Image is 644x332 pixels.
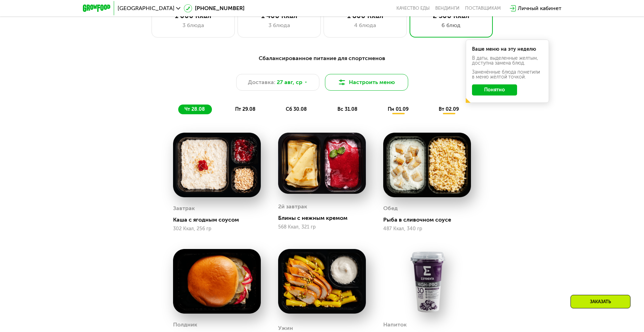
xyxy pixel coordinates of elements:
[278,224,366,230] div: 568 Ккал, 321 гр
[117,54,527,63] div: Сбалансированное питание для спортсменов
[278,215,371,222] div: Блины с нежным кремом
[245,21,314,30] div: 3 блюда
[472,56,543,66] div: В даты, выделенные желтым, доступна замена блюд.
[184,106,205,112] span: чт 28.08
[173,226,261,232] div: 302 Ккал, 256 гр
[235,106,256,112] span: пт 29.08
[383,203,398,214] div: Обед
[331,21,400,30] div: 4 блюда
[383,226,471,232] div: 487 Ккал, 340 гр
[518,4,561,13] div: Личный кабинет
[388,106,409,112] span: пн 01.09
[325,74,408,91] button: Настроить меню
[118,6,174,11] span: [GEOGRAPHIC_DATA]
[383,216,476,223] div: Рыба в сливочном соусе
[435,6,460,11] a: Вендинги
[472,84,517,96] button: Понятно
[396,6,430,11] a: Качество еды
[173,319,197,330] div: Полдник
[248,78,275,86] span: Доставка:
[417,21,486,30] div: 6 блюд
[286,106,307,112] span: сб 30.08
[337,106,358,112] span: вс 31.08
[173,216,266,223] div: Каша с ягодным соусом
[570,295,630,308] div: Заказать
[472,47,543,52] div: Ваше меню на эту неделю
[277,78,302,86] span: 27 авг, ср
[278,201,307,212] div: 2й завтрак
[472,70,543,80] div: Заменённые блюда пометили в меню жёлтой точкой.
[383,319,407,330] div: Напиток
[159,21,227,30] div: 3 блюда
[173,203,195,214] div: Завтрак
[465,6,501,11] div: поставщикам
[439,106,459,112] span: вт 02.09
[184,4,244,13] a: [PHONE_NUMBER]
